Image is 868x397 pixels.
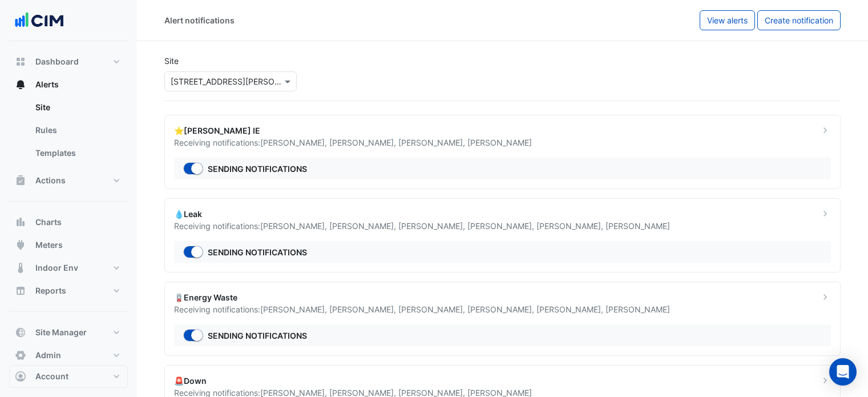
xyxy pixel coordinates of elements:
[467,304,536,314] span: [PERSON_NAME] ,
[467,138,532,147] span: [PERSON_NAME]
[9,344,128,367] button: Admin
[208,246,307,258] label: Sending notifications
[536,221,605,231] span: [PERSON_NAME] ,
[605,304,670,314] span: [PERSON_NAME]
[208,330,307,342] label: Sending notifications
[398,221,467,231] span: [PERSON_NAME] ,
[174,303,806,315] div: Receiving notifications:
[14,9,65,32] img: Company Logo
[260,221,329,231] span: [PERSON_NAME] ,
[536,304,605,314] span: [PERSON_NAME] ,
[208,163,307,175] label: Sending notifications
[467,221,536,231] span: [PERSON_NAME] ,
[35,239,63,251] span: Meters
[9,321,128,344] button: Site Manager
[35,56,79,67] span: Dashboard
[174,125,806,137] div: ⭐[PERSON_NAME] IE
[174,220,806,232] div: Receiving notifications:
[260,304,329,314] span: [PERSON_NAME] ,
[35,285,66,296] span: Reports
[9,256,128,279] button: Indoor Env
[164,55,179,67] label: Site
[26,142,128,165] a: Templates
[35,175,66,186] span: Actions
[15,239,26,251] app-icon: Meters
[398,138,467,147] span: [PERSON_NAME] ,
[174,137,806,149] div: Receiving notifications:
[9,50,128,73] button: Dashboard
[398,304,467,314] span: [PERSON_NAME] ,
[35,327,87,338] span: Site Manager
[15,262,26,274] app-icon: Indoor Env
[35,262,78,274] span: Indoor Env
[605,221,670,231] span: [PERSON_NAME]
[9,279,128,302] button: Reports
[15,175,26,186] app-icon: Actions
[26,96,128,119] a: Site
[35,216,62,228] span: Charts
[707,15,748,25] span: View alerts
[15,216,26,228] app-icon: Charts
[329,221,398,231] span: [PERSON_NAME] ,
[15,79,26,90] app-icon: Alerts
[9,234,128,256] button: Meters
[164,14,235,26] div: Alert notifications
[329,304,398,314] span: [PERSON_NAME] ,
[9,169,128,192] button: Actions
[35,79,59,90] span: Alerts
[700,10,755,30] button: View alerts
[9,211,128,234] button: Charts
[15,350,26,361] app-icon: Admin
[260,138,329,147] span: [PERSON_NAME] ,
[174,208,806,220] div: 💧Leak
[765,15,833,25] span: Create notification
[829,358,857,386] div: Open Intercom Messenger
[9,73,128,96] button: Alerts
[15,285,26,296] app-icon: Reports
[26,119,128,142] a: Rules
[174,291,806,303] div: 🪫Energy Waste
[35,350,61,361] span: Admin
[757,10,841,30] button: Create notification
[174,375,806,387] div: 🚨Down
[9,365,128,388] button: Account
[329,138,398,147] span: [PERSON_NAME] ,
[35,371,68,382] span: Account
[15,56,26,67] app-icon: Dashboard
[15,327,26,338] app-icon: Site Manager
[9,96,128,169] div: Alerts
